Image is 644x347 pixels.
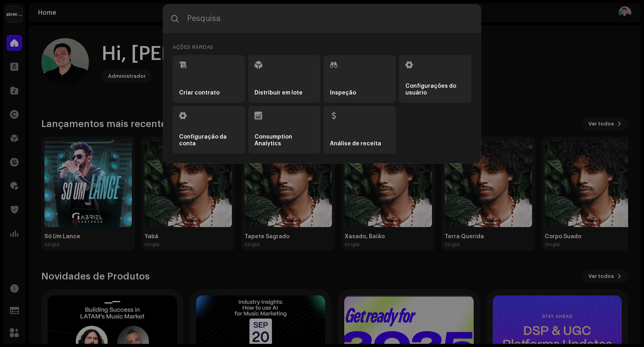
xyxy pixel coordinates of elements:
strong: Configurações do usuário [405,83,465,96]
div: Ações rápidas [173,42,471,52]
strong: Criar contrato [179,90,220,96]
input: Pesquisa [163,4,481,33]
strong: Inspeção [330,90,356,96]
strong: Configuração da conta [179,134,239,147]
strong: Análise de receita [330,141,381,147]
strong: Consumption Analytics [255,134,314,147]
strong: Distribuir em lote [255,90,303,96]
